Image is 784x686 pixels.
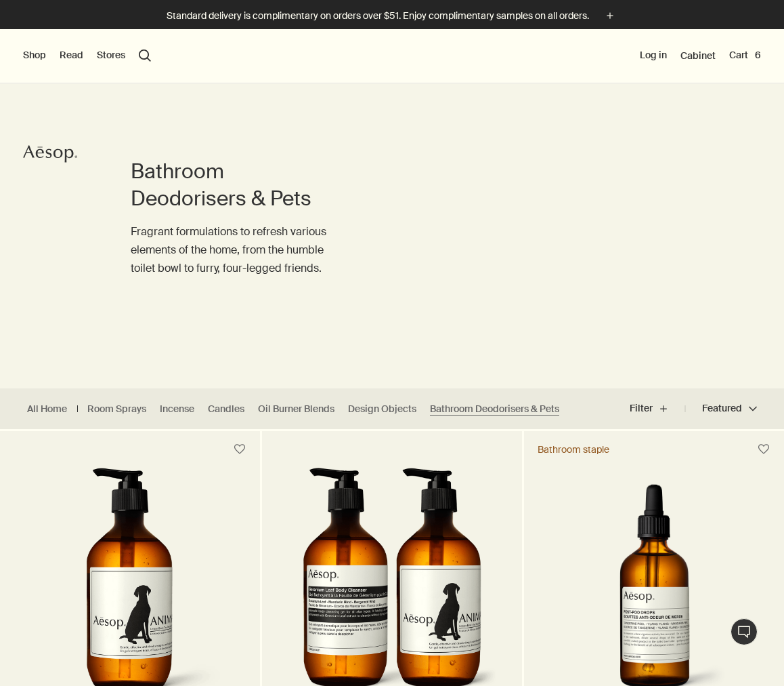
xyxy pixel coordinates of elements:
a: Oil Burner Blends [258,403,334,416]
button: Stores [97,49,125,62]
a: Candles [208,403,244,416]
a: Aesop [20,140,81,171]
button: Log in [640,49,667,62]
nav: primary [23,29,151,83]
button: Filter [630,392,685,425]
button: Featured [685,392,757,425]
a: Room Sprays [87,403,146,416]
button: Cart6 [729,49,761,62]
button: Save to cabinet [752,437,776,462]
a: Incense [160,403,194,416]
a: Bathroom Deodorisers & Pets [430,403,559,416]
button: Open search [139,49,151,62]
h1: Bathroom Deodorisers & Pets [131,158,338,212]
a: All Home [27,403,67,416]
div: Bathroom staple [538,443,609,456]
button: Save to cabinet [227,437,252,462]
nav: supplementary [640,29,761,83]
a: Cabinet [680,49,716,62]
button: Live Assistance [731,618,758,645]
svg: Aesop [23,144,77,164]
button: Standard delivery is complimentary on orders over $51. Enjoy complimentary samples on all orders. [167,8,617,24]
a: Design Objects [348,403,416,416]
button: Shop [23,49,46,62]
p: Fragrant formulations to refresh various elements of the home, from the humble toilet bowl to fur... [131,222,338,278]
button: Read [60,49,83,62]
p: Standard delivery is complimentary on orders over $51. Enjoy complimentary samples on all orders. [167,9,589,23]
